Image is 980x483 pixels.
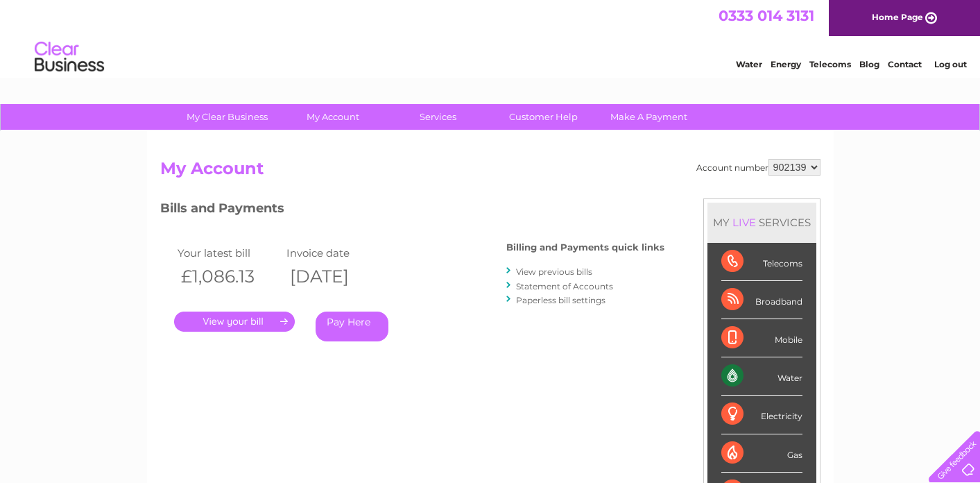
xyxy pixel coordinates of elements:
a: Statement of Accounts [516,281,613,291]
a: Blog [859,59,879,69]
div: Mobile [721,319,802,357]
div: Telecoms [721,243,802,281]
a: My Clear Business [170,104,284,130]
div: Electricity [721,396,802,434]
h4: Billing and Payments quick links [506,242,664,253]
div: Water [721,357,802,396]
a: Services [381,104,495,130]
td: Your latest bill [174,244,284,262]
th: [DATE] [283,262,393,291]
h2: My Account [160,159,820,185]
a: Pay Here [316,312,388,341]
div: MY SERVICES [707,203,816,242]
a: My Account [275,104,390,130]
a: Customer Help [486,104,601,130]
th: £1,086.13 [174,262,284,291]
a: . [174,312,295,332]
a: Contact [888,59,922,69]
a: 0333 014 3131 [719,7,814,24]
a: Paperless bill settings [516,295,605,305]
a: Telecoms [809,59,851,69]
div: Gas [721,434,802,473]
a: Energy [771,59,801,69]
div: Broadband [721,281,802,319]
img: logo.png [34,36,105,78]
h3: Bills and Payments [160,198,664,223]
div: Clear Business is a trading name of Verastar Limited (registered in [GEOGRAPHIC_DATA] No. 3667643... [163,8,818,67]
div: LIVE [730,216,759,229]
a: Log out [934,59,967,69]
a: View previous bills [516,266,592,277]
a: Make A Payment [592,104,706,130]
td: Invoice date [283,244,393,262]
a: Water [736,59,762,69]
div: Account number [696,159,820,176]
